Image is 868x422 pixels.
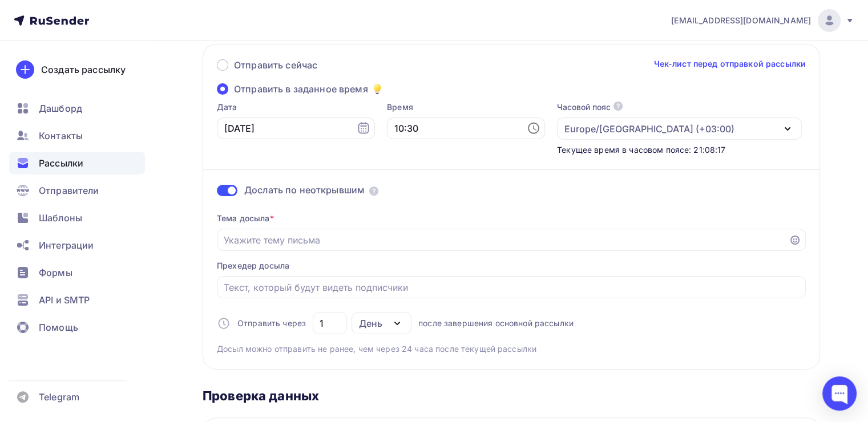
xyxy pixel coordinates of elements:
span: Отправители [39,184,99,197]
span: Отправить сейчас [234,58,317,72]
a: [EMAIL_ADDRESS][DOMAIN_NAME] [671,9,854,32]
h4: RestaHotel [48,46,322,56]
a: Рассылки [9,152,145,175]
span: Дашборд [39,102,82,115]
button: Часовой пояс Europe/[GEOGRAPHIC_DATA] (+03:00) [557,102,802,140]
span: [EMAIL_ADDRESS][DOMAIN_NAME] [671,15,811,26]
a: RestaHotel [182,276,227,286]
div: Europe/[GEOGRAPHIC_DATA] (+03:00) [564,122,734,136]
span: Досыл можно отправить не ранее, чем через 24 часа после текущей рассылки [217,343,536,355]
span: API и SMTP [39,293,90,307]
a: Дашборд [9,97,145,120]
label: Дата [217,102,375,113]
span: Рассылки [39,156,83,170]
input: Текст, который будут видеть подписчики [224,281,800,294]
div: День [359,316,382,330]
h1: Бесплатный аудит вашего отеля: найдите скрытые резервы для роста выручки! [48,67,322,145]
div: Текущее время в часовом поясе: 21:08:17 [557,144,802,156]
div: Часовой пояс [557,102,611,113]
div: Создать рассылку [41,63,126,76]
a: Чек-лист перед отправкой рассылки [653,58,806,70]
span: Интеграции [39,238,94,252]
input: Укажите тему письма [224,233,782,247]
span: Отправить через [237,318,306,329]
span: Отправить в заданное время [234,82,368,96]
span: Контакты [39,129,83,143]
a: Шаблоны [9,206,145,229]
div: Прехедер досыла [217,260,289,271]
div: Тема досыла [217,213,274,224]
input: 02.10.2025 [217,117,375,139]
input: 21:07 [387,117,545,139]
span: Шаблоны [39,211,82,225]
a: Формы [9,261,145,284]
div: Проверка данных [203,388,820,404]
span: Дослать по неоткрывшим [244,184,365,197]
button: День [352,312,411,334]
span: Telegram [39,390,79,404]
label: Время [387,102,545,113]
a: Контакты [9,124,145,147]
span: Помощь [39,320,78,334]
span: после завершения основной рассылки [418,318,574,329]
a: Отправители [9,179,145,202]
span: Формы [39,266,72,279]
